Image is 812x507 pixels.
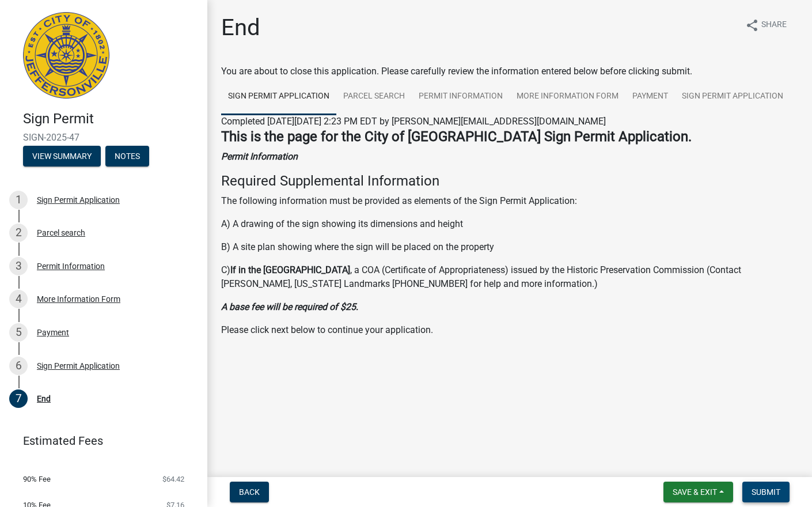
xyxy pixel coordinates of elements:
div: Payment [37,328,69,336]
div: 6 [9,357,28,375]
div: 1 [9,191,28,209]
button: Submit [742,482,790,502]
div: Permit Information [37,262,105,270]
span: Save & Exit [673,487,717,497]
div: 3 [9,257,28,275]
a: Sign Permit Application [675,78,790,115]
p: C) , a COA (Certificate of Appropriateness) issued by the Historic Preservation Commission (Conta... [221,263,798,291]
i: share [745,18,759,32]
div: End [37,395,51,403]
strong: Permit Information [221,151,298,162]
button: Back [230,482,269,502]
a: Estimated Fees [9,429,189,452]
wm-modal-confirm: Notes [105,152,149,161]
a: Sign Permit Application [221,78,336,115]
wm-modal-confirm: Summary [23,152,101,161]
button: Notes [105,146,149,167]
div: 5 [9,323,28,342]
p: Please click next below to continue your application. [221,323,798,337]
p: The following information must be provided as elements of the Sign Permit Application: [221,194,798,208]
div: Parcel search [37,229,85,237]
button: shareShare [736,14,796,36]
span: $64.42 [162,475,184,483]
a: More Information Form [510,78,625,115]
div: 2 [9,224,28,242]
h1: End [221,14,260,41]
strong: A base fee will be required of $25. [221,301,358,312]
img: City of Jeffersonville, Indiana [23,12,109,99]
div: More Information Form [37,295,120,303]
button: View Summary [23,146,101,167]
a: Permit Information [412,78,510,115]
strong: This is the page for the City of [GEOGRAPHIC_DATA] Sign Permit Application. [221,128,692,145]
span: SIGN-2025-47 [23,132,184,143]
strong: If in the [GEOGRAPHIC_DATA] [230,264,350,275]
div: 7 [9,389,28,408]
span: 90% Fee [23,475,51,483]
button: Save & Exit [663,482,733,502]
span: Back [239,487,260,497]
div: 4 [9,290,28,308]
span: Submit [752,487,780,497]
div: You are about to close this application. Please carefully review the information entered below be... [221,65,798,360]
div: Sign Permit Application [37,362,120,370]
span: Share [761,18,787,32]
div: Sign Permit Application [37,196,120,204]
p: B) A site plan showing where the sign will be placed on the property [221,240,798,254]
h4: Required Supplemental Information [221,173,798,190]
a: Payment [625,78,675,115]
p: A) A drawing of the sign showing its dimensions and height [221,217,798,231]
a: Parcel search [336,78,412,115]
h4: Sign Permit [23,111,198,127]
span: Completed [DATE][DATE] 2:23 PM EDT by [PERSON_NAME][EMAIL_ADDRESS][DOMAIN_NAME] [221,116,606,127]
